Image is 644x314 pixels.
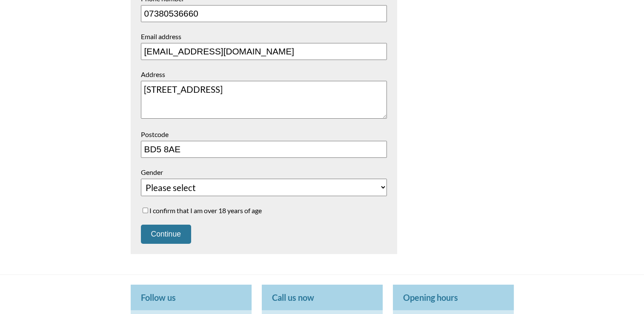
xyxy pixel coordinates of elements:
[141,32,387,40] label: Email address
[262,285,383,310] p: Call us now
[141,206,387,214] label: I confirm that I am over 18 years of age
[141,225,191,244] button: Continue
[393,285,514,310] p: Opening hours
[141,70,387,78] label: Address
[143,208,148,213] input: I confirm that I am over 18 years of age
[131,285,252,310] p: Follow us
[141,130,387,138] label: Postcode
[141,168,387,176] label: Gender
